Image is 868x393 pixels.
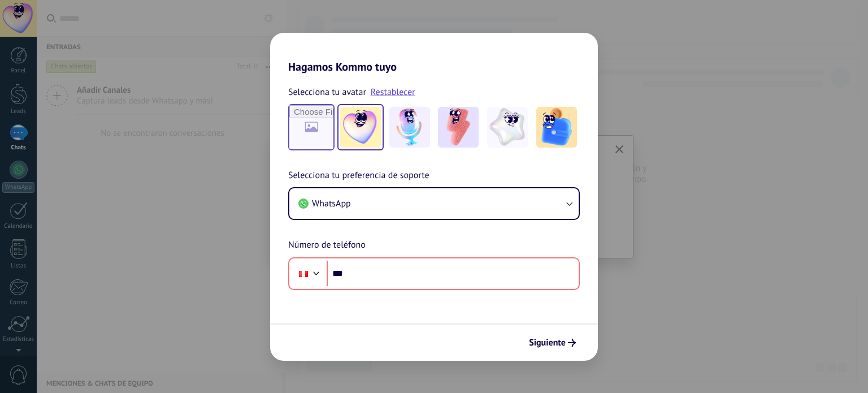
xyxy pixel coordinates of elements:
img: -5.jpeg [536,107,577,148]
span: Selecciona tu avatar [288,85,366,100]
button: Siguiente [524,333,581,352]
button: WhatsApp [289,188,579,219]
span: Selecciona tu preferencia de soporte [288,169,429,183]
span: Siguiente [529,339,566,347]
img: -2.jpeg [389,107,430,148]
img: -1.jpeg [340,107,381,148]
h2: Hagamos Kommo tuyo [270,33,598,74]
img: -4.jpeg [487,107,528,148]
a: Restablecer [371,87,415,98]
span: WhatsApp [312,198,351,209]
div: Peru: + 51 [293,262,314,286]
img: -3.jpeg [438,107,479,148]
span: Número de teléfono [288,238,366,253]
